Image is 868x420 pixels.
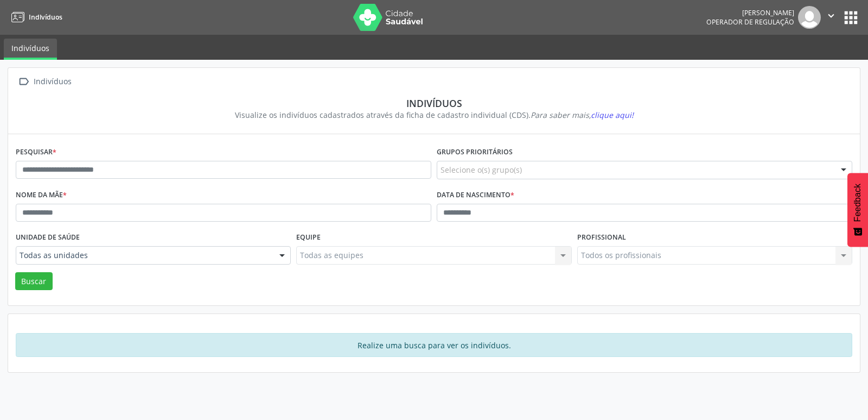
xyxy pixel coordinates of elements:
span: Todas as unidades [20,250,269,261]
a: Indivíduos [4,39,57,60]
div: Visualize os indivíduos cadastrados através da ficha de cadastro individual (CDS). [23,109,845,121]
span: Operador de regulação [706,17,794,27]
span: Indivíduos [29,12,62,22]
div: Indivíduos [23,97,845,109]
img: img [798,6,821,29]
label: Pesquisar [16,144,56,161]
i:  [825,10,837,22]
div: Realize uma busca para ver os indivíduos. [16,333,852,357]
span: Feedback [853,184,863,222]
button:  [821,6,841,29]
label: Profissional [577,229,626,246]
label: Nome da mãe [16,187,67,204]
span: Selecione o(s) grupo(s) [441,164,522,175]
a: Indivíduos [8,8,62,26]
div: [PERSON_NAME] [706,8,794,17]
button: Buscar [15,272,53,291]
label: Equipe [296,229,321,246]
label: Unidade de saúde [16,229,80,246]
a:  Indivíduos [16,74,73,90]
i:  [16,74,31,90]
button: Feedback - Mostrar pesquisa [847,173,868,247]
label: Data de nascimento [437,187,514,204]
div: Indivíduos [31,74,73,90]
span: clique aqui! [591,110,634,120]
label: Grupos prioritários [437,144,513,161]
i: Para saber mais, [531,110,634,120]
button: apps [841,8,860,27]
